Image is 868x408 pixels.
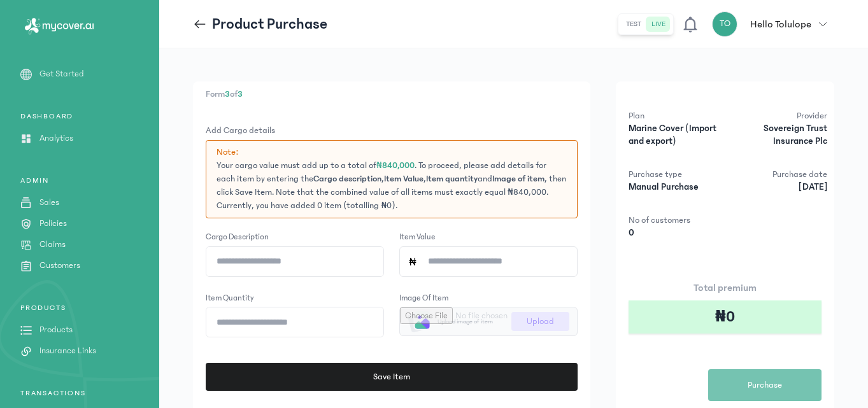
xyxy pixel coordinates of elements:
label: Cargo description [206,231,269,244]
label: Item quantity [206,292,254,305]
p: [DATE] [729,181,827,193]
div: ₦0 [629,300,822,334]
span: , , and [313,174,544,184]
label: Item Value [399,231,436,244]
p: No of customers [629,214,727,227]
p: Policies [39,217,67,230]
p: Provider [729,109,827,122]
p: Hello Tolulope [750,17,811,32]
span: ₦840,000 [376,160,415,171]
span: Image of item [492,174,544,184]
p: Analytics [39,132,73,145]
p: Product Purchase [212,14,327,34]
p: Add Cargo details [206,124,578,137]
span: Cargo description [313,174,381,184]
p: Your cargo value must add up to a total of . To proceed, please add details for each item by ente... [217,159,567,213]
label: Image of item [399,292,448,305]
p: Sovereign Trust Insurance Plc [729,122,827,148]
span: Save Item [373,370,410,384]
p: Claims [39,238,66,251]
p: Purchase date [729,168,827,181]
span: Item quantity [426,174,478,184]
span: 3 [225,89,230,99]
p: Manual Purchase [629,181,727,193]
p: Insurance Links [39,344,96,358]
p: Get Started [39,67,84,81]
span: Item Value [384,174,423,184]
p: 0 [629,227,727,239]
div: TO [712,11,737,37]
p: Products [39,323,73,337]
p: Note: [217,146,567,159]
p: Total premium [629,280,822,295]
p: Form of [206,88,578,101]
span: Purchase [748,379,782,392]
span: 3 [238,89,243,99]
p: Sales [39,196,59,209]
p: Purchase type [629,168,727,181]
button: live [646,17,671,32]
button: Purchase [708,369,822,401]
p: Customers [39,259,80,272]
button: test [621,17,646,32]
p: Marine Cover (Import and export) [629,122,727,148]
button: TOHello Tolulope [712,11,834,37]
p: Plan [629,109,727,122]
button: Save Item [206,363,578,391]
